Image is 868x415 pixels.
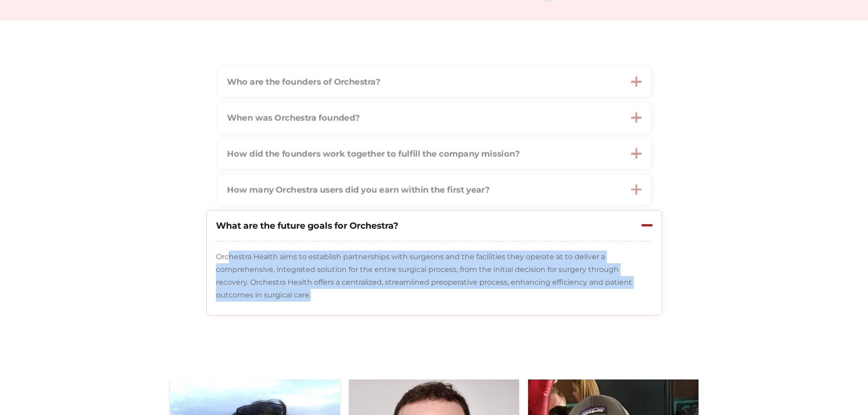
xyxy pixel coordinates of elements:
[226,113,360,123] strong: When was Orchestra founded?
[226,149,519,159] strong: How did the founders work together to fulfill the company mission?
[216,251,652,302] p: Orchestra Health aims to establish partnerships with surgeons and the facilities they operate at ...
[226,184,489,195] strong: How many Orchestra users did you earn within the first year?
[226,77,380,87] strong: Who are the founders of Orchestra?
[216,220,398,231] strong: What are the future goals for Orchestra?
